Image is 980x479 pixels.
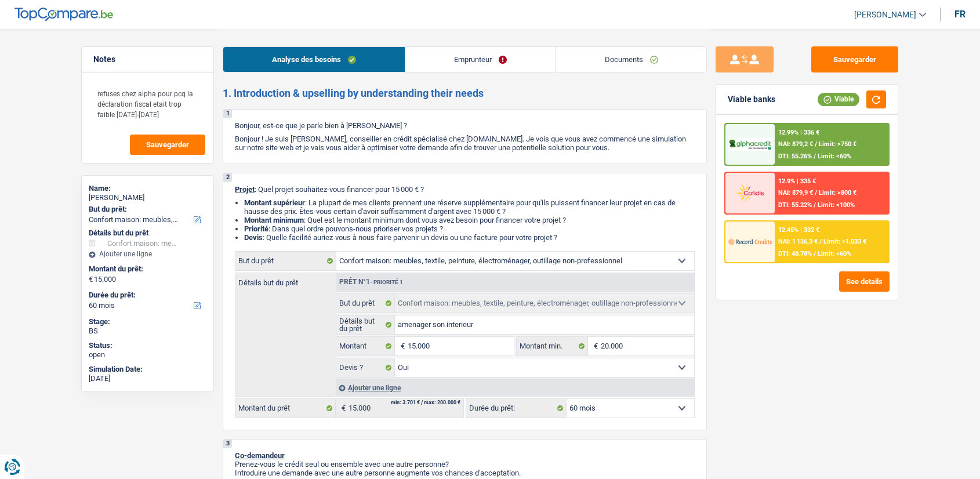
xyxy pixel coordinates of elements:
[223,47,405,72] a: Analyse des besoins
[778,238,818,245] span: NAI: 1 136,3 €
[235,185,695,194] p: : Quel projet souhaitez-vous financer pour 15 000 € ?
[223,87,707,100] h2: 1. Introduction & upselling by understanding their needs
[244,216,304,224] strong: Montant minimum
[336,337,395,355] label: Montant
[89,317,206,326] div: Stage:
[778,140,813,148] span: NAI: 879,2 €
[89,291,204,300] label: Durée du prêt:
[517,337,587,355] label: Montant min.
[235,185,255,194] span: Projet
[814,153,816,160] span: /
[244,198,305,207] strong: Montant supérieur
[235,469,695,477] p: Introduire une demande avec une autre personne augmente vos chances d'acceptation.
[235,460,695,469] p: Prenez-vous le crédit seul ou ensemble avec une autre personne?
[778,201,812,209] span: DTI: 55.22%
[93,55,202,64] h5: Notes
[89,228,206,238] div: Détails but du prêt
[235,451,285,460] span: Co-demandeur
[778,250,812,257] span: DTI: 48.78%
[223,110,232,118] div: 1
[818,201,855,209] span: Limit: <100%
[235,399,336,418] label: Montant du prêt
[778,189,813,197] span: NAI: 879,9 €
[244,224,268,233] strong: Priorité
[728,182,771,204] img: Cofidis
[244,233,695,242] li: : Quelle facilité auriez-vous à nous faire parvenir un devis ou une facture pour votre projet ?
[395,337,408,355] span: €
[778,226,819,234] div: 12.45% | 332 €
[466,399,567,418] label: Durée du prêt:
[728,95,775,104] div: Viable banks
[89,205,204,214] label: But du prêt:
[244,233,263,242] span: Devis
[839,271,890,292] button: See details
[818,153,851,160] span: Limit: <60%
[223,173,232,182] div: 2
[244,216,695,224] li: : Quel est le montant minimum dont vous avez besoin pour financer votre projet ?
[89,184,206,193] div: Name:
[954,9,966,20] div: fr
[89,374,206,383] div: [DATE]
[728,231,771,252] img: Record Credits
[244,224,695,233] li: : Dans quel ordre pouvons-nous prioriser vos projets ?
[235,121,695,130] p: Bonjour, est-ce que je parle bien à [PERSON_NAME] ?
[146,141,189,148] span: Sauvegarder
[728,138,771,151] img: AlphaCredit
[336,358,395,377] label: Devis ?
[336,294,395,313] label: But du prêt
[336,315,395,334] label: Détails but du prêt
[405,47,556,72] a: Emprunteur
[235,273,336,286] label: Détails but du prêt
[370,279,403,285] span: - Priorité 1
[814,250,816,257] span: /
[235,135,695,152] p: Bonjour ! Je suis [PERSON_NAME], conseiller en crédit spécialisé chez [DOMAIN_NAME]. Je vois que ...
[819,140,856,148] span: Limit: >750 €
[556,47,707,72] a: Documents
[819,189,856,197] span: Limit: >800 €
[778,129,819,136] div: 12.99% | 336 €
[778,177,816,185] div: 12.9% | 335 €
[814,201,816,209] span: /
[244,198,695,216] li: : La plupart de mes clients prennent une réserve supplémentaire pour qu'ils puissent financer leu...
[845,5,926,24] a: [PERSON_NAME]
[130,135,205,155] button: Sauvegarder
[89,326,206,336] div: BS
[223,440,232,448] div: 3
[823,238,866,245] span: Limit: >1.033 €
[89,275,93,284] span: €
[89,264,204,274] label: Montant du prêt:
[818,93,859,106] div: Viable
[854,10,916,20] span: [PERSON_NAME]
[235,252,336,270] label: But du prêt
[336,399,349,418] span: €
[778,153,812,160] span: DTI: 55.26%
[815,140,817,148] span: /
[819,238,822,245] span: /
[89,350,206,360] div: open
[89,341,206,350] div: Status:
[336,278,406,286] div: Prêt n°1
[391,400,460,405] div: min: 3.701 € / max: 200.000 €
[818,250,851,257] span: Limit: <60%
[815,189,817,197] span: /
[811,46,898,72] button: Sauvegarder
[588,337,601,355] span: €
[89,365,206,374] div: Simulation Date:
[89,250,206,258] div: Ajouter une ligne
[89,193,206,202] div: [PERSON_NAME]
[14,8,113,21] img: TopCompare Logo
[336,379,694,396] div: Ajouter une ligne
